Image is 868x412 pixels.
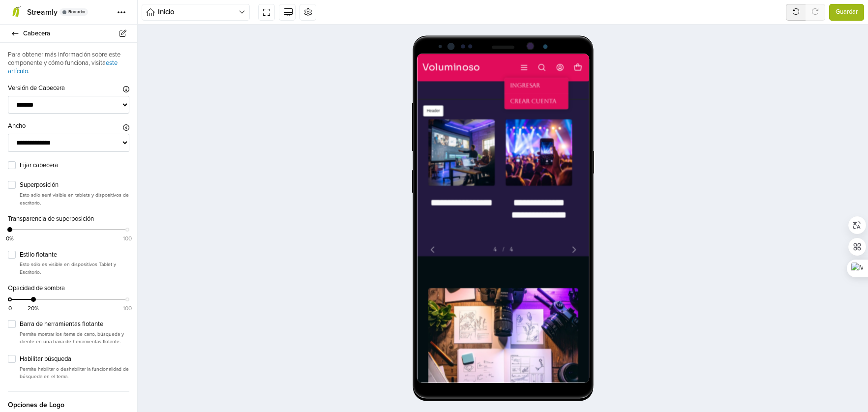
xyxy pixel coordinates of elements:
label: Estilo flotante [20,250,129,260]
img: Paquete de evento + after-film [109,81,190,162]
span: 0% [6,234,14,243]
div: 4 / 5 [7,81,102,220]
button: Acceso [168,8,182,26]
p: Permite mostrar los ítems de carro, búsqueda y cliente en una barra de herramientas flotante. [20,330,129,346]
button: Menú [123,8,139,26]
button: Buscar [146,8,161,26]
a: Crear cuenta [108,49,185,68]
img: Talleres internos [14,81,95,162]
p: Para obtener más información sobre este componente y cómo funciona, visita . [8,51,129,76]
a: este artículo [8,59,118,75]
label: Superposición [20,180,129,190]
button: Next slide [183,235,198,246]
span: Inicio [158,6,239,18]
span: 100 [123,234,132,243]
label: Fijar cabecera [20,161,129,171]
button: Carro [189,8,205,26]
p: Esto sólo será visible en tablets y dispositivos de escritorio. [20,191,129,206]
span: Guardar [836,7,858,17]
label: Opacidad de sombra [8,284,65,294]
span: 100 [123,304,132,313]
span: Streamly [27,7,58,17]
span: 0 [8,304,12,313]
a: Voluminoso [7,11,78,23]
label: Versión de Cabecera [8,84,65,93]
span: 20% [28,304,39,313]
label: Ancho [8,121,26,131]
label: Transparencia de superposición [8,214,94,224]
span: 4 [114,233,118,248]
span: Opciones de Logo [8,391,129,410]
ul: Acceso [107,29,186,68]
span: Header [7,63,32,77]
span: Cabecera [23,27,125,40]
p: Esto sólo es visible en dispositivos Tablet y Escritorio. [20,261,129,276]
label: Habilitar búsqueda [20,354,129,364]
p: Permite habilitar o deshabilitar la funcionalidad de búsqueda en el tema. [20,365,129,381]
label: Barra de herramientas flotante [20,320,129,329]
span: Borrador [68,10,86,14]
div: / [29,233,183,248]
a: Ingresar [108,30,185,49]
button: Inicio [142,4,250,21]
button: Previous slide [14,235,29,246]
button: Guardar [829,4,864,21]
div: 5 / 5 [102,81,197,220]
span: 4 [93,233,98,248]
